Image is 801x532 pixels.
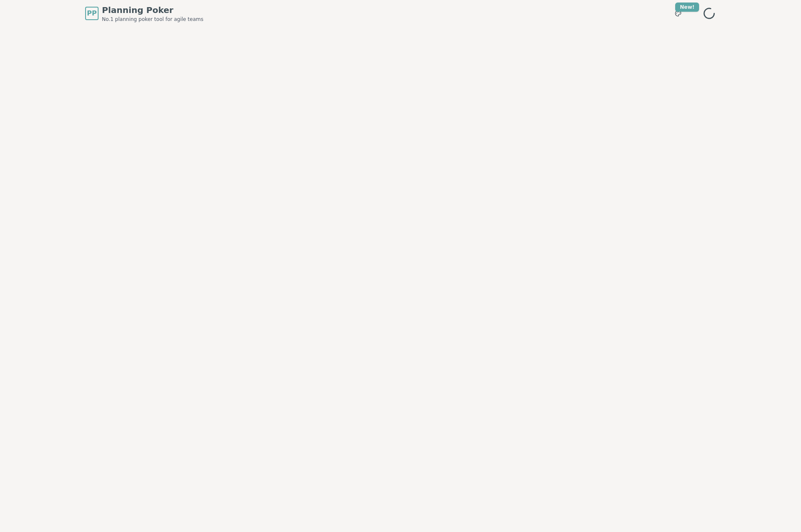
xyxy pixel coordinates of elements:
[102,4,203,16] span: Planning Poker
[102,16,203,23] span: No.1 planning poker tool for agile teams
[675,3,699,12] div: New!
[85,4,203,23] a: PPPlanning PokerNo.1 planning poker tool for agile teams
[87,8,96,18] span: PP
[671,6,686,21] button: New!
